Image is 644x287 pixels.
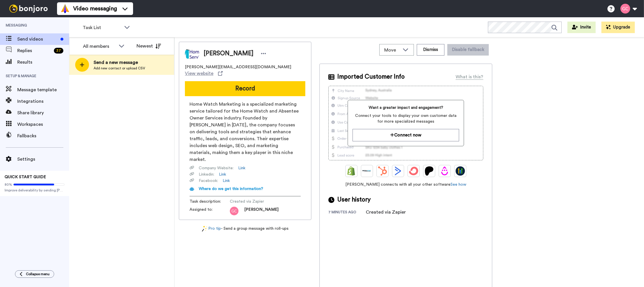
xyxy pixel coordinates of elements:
[199,165,234,171] span: Company Website :
[17,109,69,116] span: Share library
[17,156,69,163] span: Settings
[378,166,387,176] img: Hubspot
[219,172,226,177] a: Link
[54,48,63,54] div: 37
[353,105,459,111] span: Want a greater impact and engagement?
[447,44,489,56] button: Disable fallback
[190,207,230,215] span: Assigned to:
[94,59,145,66] span: Send a new message
[202,226,221,232] a: Pro tip
[202,226,207,232] img: magic-wand.svg
[456,73,483,80] div: What is this?
[347,166,356,176] img: Shopify
[366,209,406,216] div: Created via Zapier
[185,64,291,70] span: [PERSON_NAME][EMAIL_ADDRESS][DOMAIN_NAME]
[238,165,245,171] a: Link
[17,121,69,128] span: Workspaces
[179,226,311,232] div: - Send a group message with roll-ups
[94,66,145,71] span: Add new contact or upload CSV
[17,132,69,139] span: Fallbacks
[190,199,230,204] span: Task description :
[15,270,54,278] button: Collapse menu
[384,47,400,54] span: Move
[328,210,366,216] div: 7 minutes ago
[567,22,596,33] button: Invite
[199,172,214,177] span: Linkedin :
[456,166,465,176] img: GoHighLevel
[362,166,372,176] img: Ontraport
[450,183,466,187] a: See how
[17,98,69,105] span: Integrations
[5,188,65,193] span: Improve deliverability by sending [PERSON_NAME]’s from your own email
[409,166,418,176] img: ConvertKit
[73,5,117,13] span: Video messaging
[5,175,46,179] span: QUICK START GUIDE
[185,70,213,77] span: View website
[5,182,12,187] span: 80%
[244,207,279,215] span: [PERSON_NAME]
[185,81,305,96] button: Record
[190,101,301,163] span: Home Watch Marketing is a specialized marketing service tailored for the Home Watch and Absentee ...
[337,195,371,204] span: User history
[353,113,459,124] span: Connect your tools to display your own customer data for more specialized messages
[353,129,459,141] button: Connect now
[440,166,449,176] img: Drip
[132,40,165,52] button: Newest
[204,49,253,58] span: [PERSON_NAME]
[83,43,116,50] div: All members
[17,59,69,66] span: Results
[60,4,70,13] img: vm-color.svg
[417,44,444,56] button: Dismiss
[199,187,263,191] span: Where do we get this information?
[328,182,483,187] span: [PERSON_NAME] connects with all your other software
[199,178,218,184] span: Facebook :
[7,5,50,13] img: bj-logo-header-white.svg
[393,166,403,176] img: ActiveCampaign
[17,86,69,93] span: Message template
[223,178,230,184] a: Link
[601,22,635,33] button: Upgrade
[230,207,238,215] img: gc.png
[26,272,50,276] span: Collapse menu
[83,24,121,31] span: Task List
[425,166,434,176] img: Patreon
[337,73,405,81] span: Imported Customer Info
[185,46,199,61] img: Image of Glenn C Sojourner
[17,36,58,43] span: Send videos
[185,70,223,77] a: View website
[17,47,52,54] span: Replies
[230,199,285,204] span: Created via Zapier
